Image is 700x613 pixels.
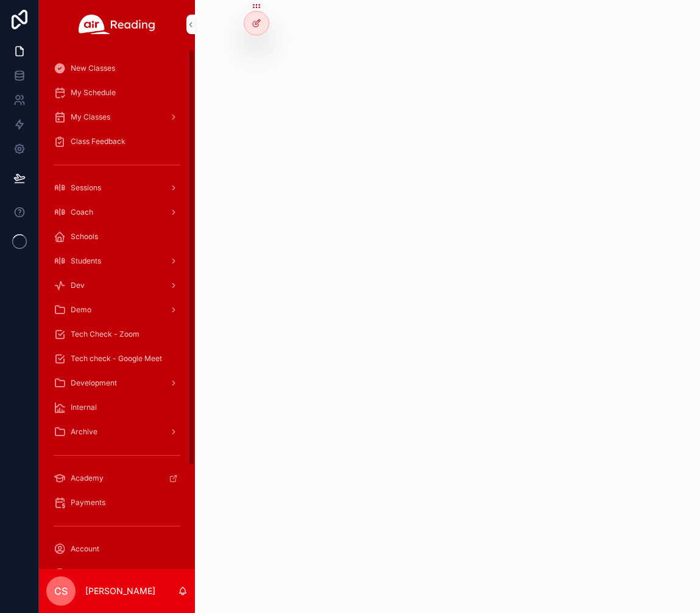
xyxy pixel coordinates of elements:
a: Schools [46,226,188,248]
span: Substitute Applications [71,568,149,578]
a: My Schedule [46,82,188,104]
a: Substitute Applications [46,562,188,584]
a: Demo [46,299,188,321]
a: Coach [46,201,188,223]
span: Payments [71,498,105,507]
span: Academy [71,473,104,483]
img: App logo [79,15,155,34]
div: scrollable content [39,49,195,569]
span: My Classes [71,112,110,122]
span: New Classes [71,63,115,73]
span: Schools [71,232,98,242]
a: Payments [46,492,188,514]
a: Archive [46,421,188,443]
span: Dev [71,281,85,290]
span: Students [71,256,101,266]
a: Class Feedback [46,131,188,152]
span: Internal [71,403,97,412]
a: Tech Check - Zoom [46,323,188,345]
span: My Schedule [71,88,116,98]
a: Internal [46,396,188,418]
p: [PERSON_NAME] [85,585,155,597]
span: CS [54,584,68,598]
a: Dev [46,274,188,296]
a: Account [46,538,188,560]
span: Account [71,544,99,554]
span: Sessions [71,183,101,193]
a: Sessions [46,177,188,199]
a: Students [46,250,188,272]
span: Coach [71,207,93,217]
span: Demo [71,305,91,315]
span: Tech check - Google Meet [71,354,162,364]
a: Tech check - Google Meet [46,348,188,370]
a: Development [46,372,188,394]
span: Archive [71,427,97,437]
span: Development [71,378,117,388]
a: Academy [46,467,188,489]
span: Class Feedback [71,137,126,146]
span: Tech Check - Zoom [71,329,140,339]
a: New Classes [46,57,188,79]
a: My Classes [46,106,188,128]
